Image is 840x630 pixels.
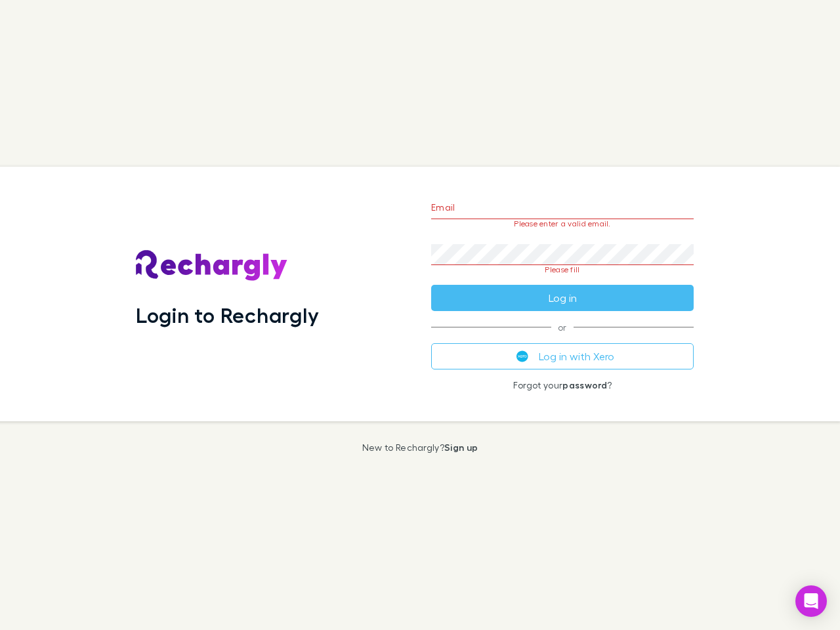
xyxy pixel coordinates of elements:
h1: Login to Rechargly [136,303,319,327]
img: Rechargly's Logo [136,250,288,282]
p: Please fill [431,265,694,274]
p: Forgot your ? [431,380,694,390]
button: Log in with Xero [431,343,694,369]
a: password [562,379,607,390]
a: Sign up [444,442,478,453]
div: Open Intercom Messenger [795,585,827,617]
button: Log in [431,285,694,311]
p: Please enter a valid email. [431,219,694,228]
p: New to Rechargly? [362,442,478,453]
img: Xero's logo [516,350,528,362]
span: or [431,327,694,327]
